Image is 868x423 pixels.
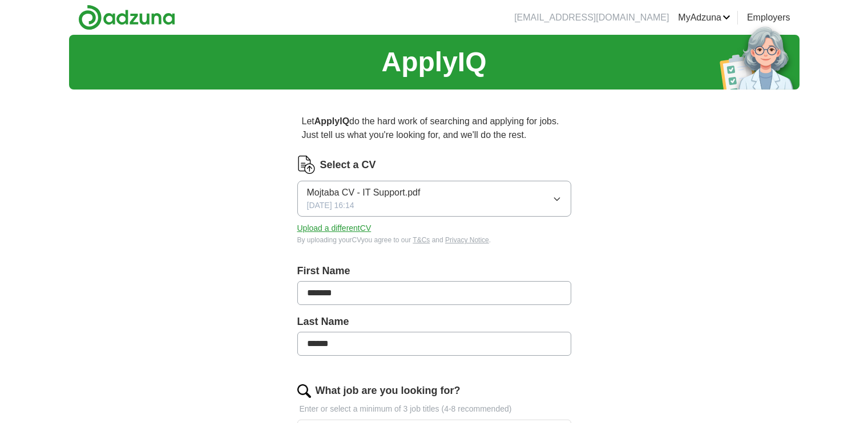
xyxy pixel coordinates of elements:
img: CV Icon [297,156,316,174]
p: Let do the hard work of searching and applying for jobs. Just tell us what you're looking for, an... [297,110,571,147]
label: First Name [297,263,571,279]
h1: ApplyIQ [381,42,486,83]
div: By uploading your CV you agree to our and . [297,235,571,245]
label: What job are you looking for? [316,383,461,398]
a: T&Cs [413,236,430,244]
span: [DATE] 16:14 [307,200,354,211]
label: Select a CV [320,157,376,173]
button: Upload a differentCV [297,222,372,234]
span: Mojtaba CV - IT Support.pdf [307,186,421,200]
img: search.png [297,384,311,398]
li: [EMAIL_ADDRESS][DOMAIN_NAME] [514,11,669,25]
button: Mojtaba CV - IT Support.pdf[DATE] 16:14 [297,181,571,217]
label: Last Name [297,314,571,330]
strong: ApplyIQ [314,116,349,126]
a: Employers [747,11,790,25]
p: Enter or select a minimum of 3 job titles (4-8 recommended) [297,403,571,415]
img: Adzuna logo [78,5,175,30]
a: Privacy Notice [445,236,489,244]
a: MyAdzuna [678,11,730,25]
